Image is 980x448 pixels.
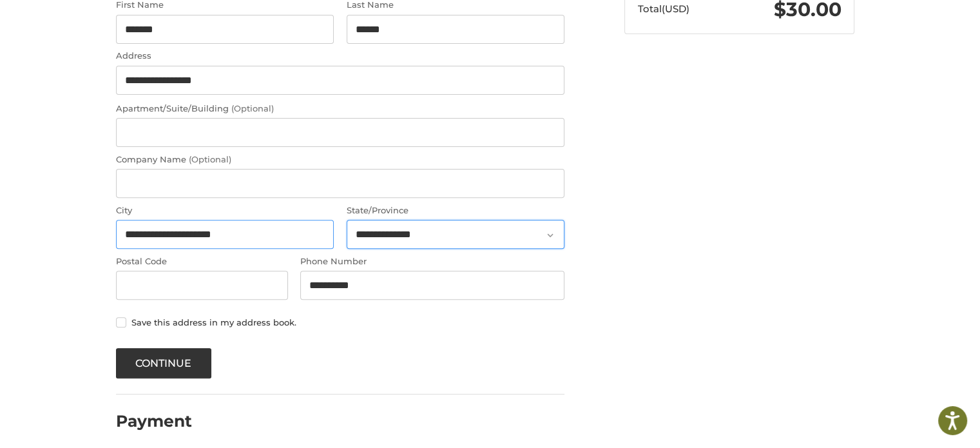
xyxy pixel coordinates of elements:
[116,204,334,217] label: City
[116,255,288,268] label: Postal Code
[116,411,192,431] h2: Payment
[18,19,146,30] p: We're away right now. Please check back later!
[347,204,564,217] label: State/Province
[116,317,564,327] label: Save this address in my address book.
[116,50,564,63] label: Address
[231,103,274,113] small: (Optional)
[116,348,211,378] button: Continue
[300,255,564,268] label: Phone Number
[148,17,164,32] button: Open LiveChat chat widget
[116,153,564,166] label: Company Name
[116,102,564,115] label: Apartment/Suite/Building
[189,154,231,164] small: (Optional)
[638,3,689,15] span: Total (USD)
